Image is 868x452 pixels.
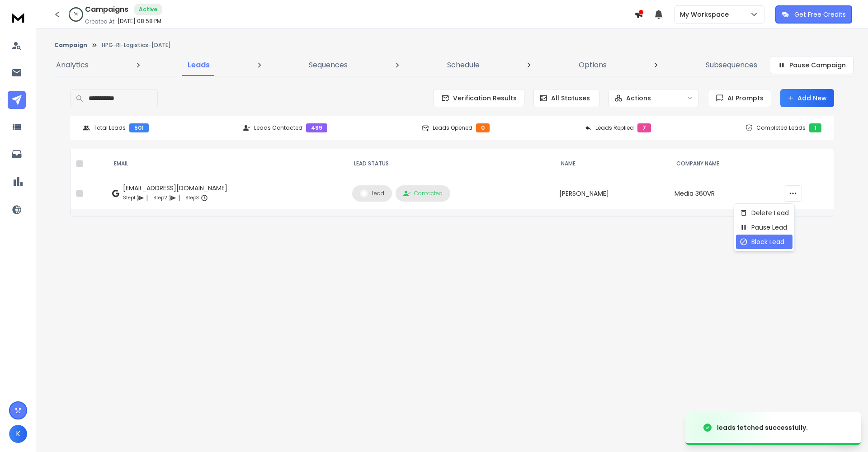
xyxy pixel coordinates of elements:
[442,54,485,76] a: Schedule
[637,123,651,132] div: 7
[579,60,607,71] p: Options
[9,425,27,443] button: K
[700,54,763,76] a: Subsequences
[809,123,821,132] div: 1
[669,149,778,178] th: Company Name
[9,9,27,26] img: logo
[56,60,89,71] p: Analytics
[254,124,302,132] p: Leads Contacted
[756,124,806,132] p: Completed Leads
[306,123,327,132] div: 499
[751,208,789,217] p: Delete Lead
[724,94,764,103] span: AI Prompts
[188,60,210,71] p: Leads
[178,193,180,202] p: |
[85,4,128,15] h1: Campaigns
[554,178,669,209] td: [PERSON_NAME]
[706,60,757,71] p: Subsequences
[669,178,778,209] td: Media 360VR
[129,123,149,132] div: 501
[94,124,126,132] p: Total Leads
[107,149,347,178] th: EMAIL
[102,42,171,49] p: HPG-RI-Logistics-[DATE]
[775,5,852,24] button: Get Free Credits
[182,54,215,76] a: Leads
[554,149,669,178] th: NAME
[708,89,771,107] button: AI Prompts
[447,60,480,71] p: Schedule
[153,193,167,202] p: Step 2
[434,89,524,107] button: Verification Results
[403,190,443,197] div: Contacted
[74,12,78,17] p: 6 %
[185,193,199,202] p: Step 3
[770,56,854,74] button: Pause Campaign
[123,184,227,193] div: [EMAIL_ADDRESS][DOMAIN_NAME]
[347,149,554,178] th: LEAD STATUS
[794,10,846,19] p: Get Free Credits
[303,54,353,76] a: Sequences
[433,124,472,132] p: Leads Opened
[118,18,161,25] p: [DATE] 08:58 PM
[134,4,162,15] div: Active
[751,223,787,232] p: Pause Lead
[751,237,784,246] p: Block Lead
[449,94,517,103] span: Verification Results
[551,94,590,103] p: All Statuses
[680,10,732,19] p: My Workspace
[626,94,651,103] p: Actions
[476,123,490,132] div: 0
[123,193,135,202] p: Step 1
[360,189,384,198] div: Lead
[54,42,87,49] button: Campaign
[85,18,116,25] p: Created At:
[51,54,94,76] a: Analytics
[573,54,612,76] a: Options
[309,60,348,71] p: Sequences
[595,124,634,132] p: Leads Replied
[780,89,834,107] button: Add New
[146,193,148,202] p: |
[717,423,808,432] div: leads fetched successfully.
